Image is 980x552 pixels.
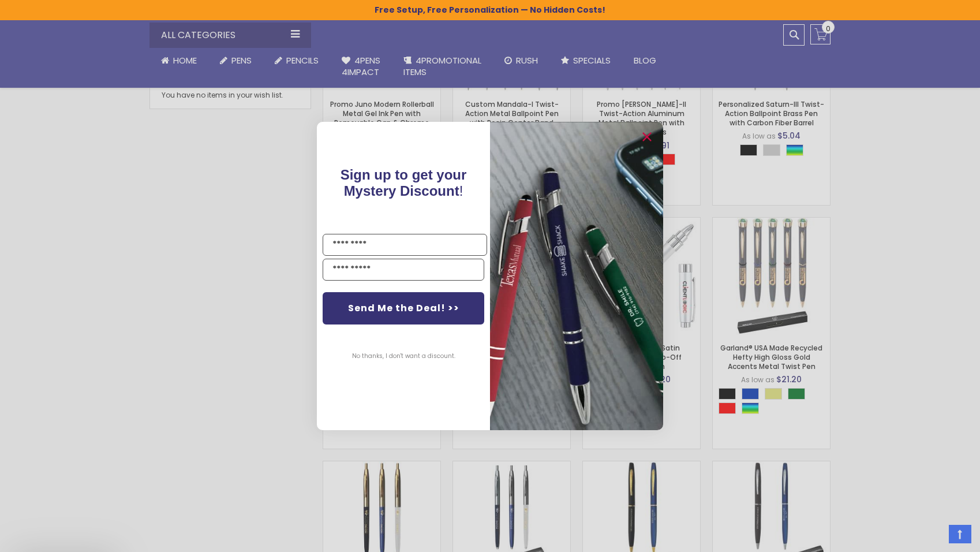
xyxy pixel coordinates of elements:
[490,122,663,430] img: pop-up-image
[346,342,461,371] button: No thanks, I don't want a discount.
[323,292,484,325] button: Send Me the Deal! >>
[638,128,656,146] button: Close dialog
[341,167,467,199] span: Sign up to get your Mystery Discount
[341,167,467,199] span: !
